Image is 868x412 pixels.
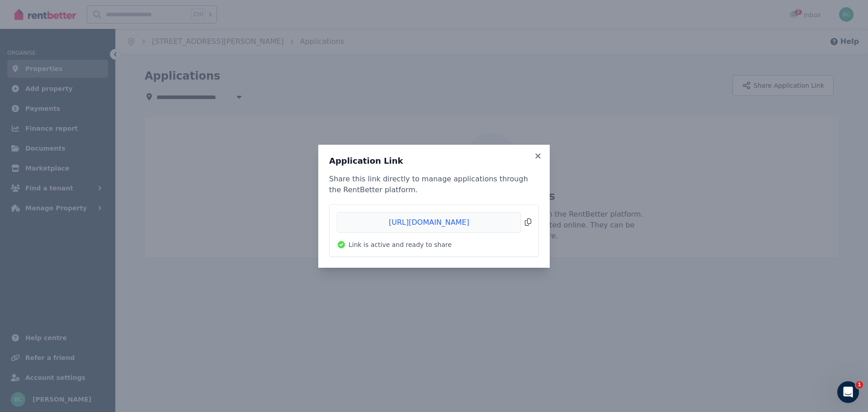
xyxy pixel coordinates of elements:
[329,174,539,195] p: Share this link directly to manage applications through the RentBetter platform.
[329,156,539,166] h3: Application Link
[837,381,859,403] iframe: Intercom live chat
[349,240,452,249] span: Link is active and ready to share
[856,381,863,388] span: 1
[337,212,531,233] button: [URL][DOMAIN_NAME]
